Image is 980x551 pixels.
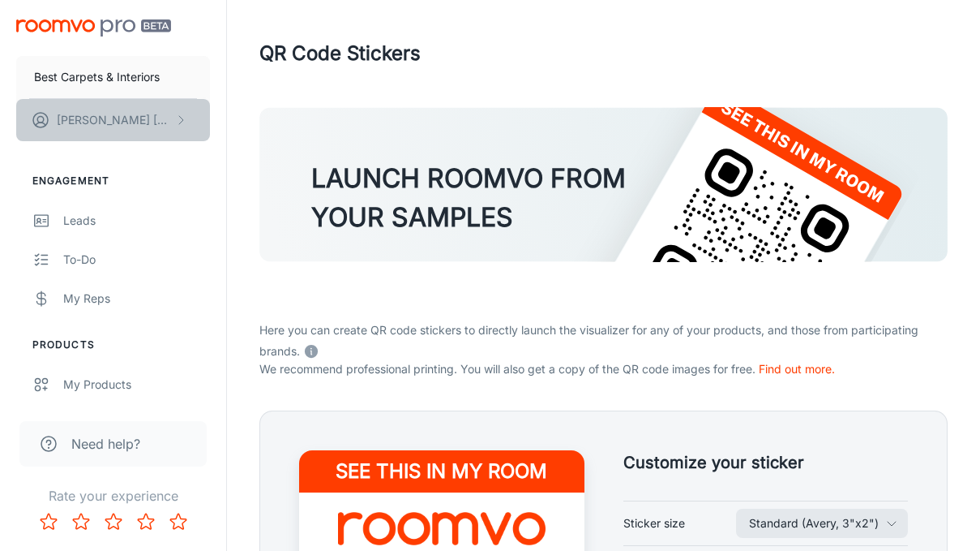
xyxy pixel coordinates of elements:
[63,251,210,269] div: To-do
[162,506,195,538] button: Rate 5 star
[16,99,210,141] button: [PERSON_NAME] [PERSON_NAME]
[13,486,213,506] p: Rate your experience
[130,506,162,538] button: Rate 4 star
[34,68,160,86] p: Best Carpets & Interiors
[57,111,171,129] p: [PERSON_NAME] [PERSON_NAME]
[97,506,130,538] button: Rate 3 star
[63,290,210,308] div: My Reps
[311,159,626,237] h3: LAUNCH ROOMVO FROM YOUR SAMPLES
[32,506,65,538] button: Rate 1 star
[623,514,685,532] span: Sticker size
[16,19,171,37] img: Roomvo PRO Beta
[65,506,97,538] button: Rate 2 star
[63,212,210,230] div: Leads
[259,321,948,360] p: Here you can create QR code stickers to directly launch the visualizer for any of your products, ...
[623,450,909,475] h5: Customize your sticker
[299,450,584,493] h4: See this in my room
[16,56,210,98] button: Best Carpets & Interiors
[759,362,835,376] a: Find out more.
[259,360,948,378] p: We recommend professional printing. You will also get a copy of the QR code images for free.
[63,376,210,394] div: My Products
[338,512,546,545] img: Best Carpets & Interiors
[71,434,140,454] span: Need help?
[736,509,908,538] button: Sticker size
[259,39,421,68] h1: QR Code Stickers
